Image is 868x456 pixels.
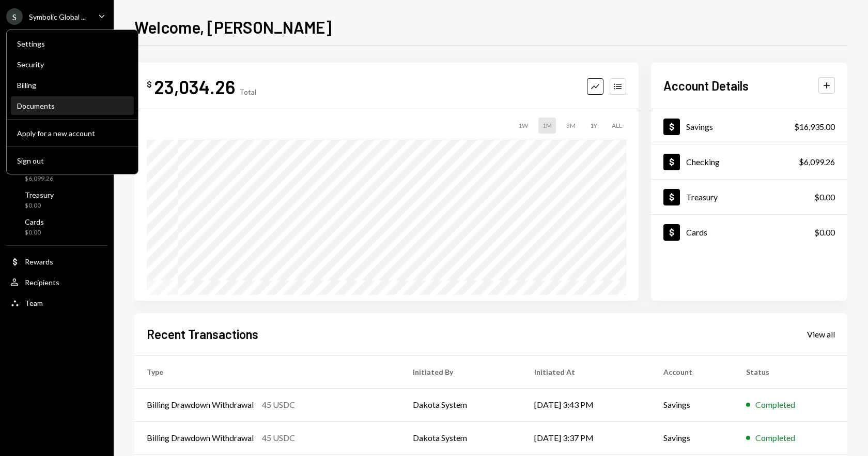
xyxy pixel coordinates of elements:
td: Savings [651,421,734,454]
div: 45 USDC [262,399,295,411]
a: Documents [11,96,134,115]
div: Symbolic Global ... [29,12,86,21]
div: Security [17,60,128,69]
div: Checking [686,157,720,167]
div: Treasury [686,192,718,202]
a: Recipients [6,273,107,291]
div: Billing [17,81,128,90]
div: 1Y [586,117,601,134]
a: Settings [11,34,134,53]
a: Checking$6,099.26 [651,144,847,179]
th: Type [134,355,400,388]
th: Status [734,355,847,388]
div: 45 USDC [262,432,295,444]
div: Recipients [25,278,59,287]
td: Dakota System [400,388,522,421]
div: $0.00 [25,201,54,210]
th: Initiated At [522,355,651,388]
div: Completed [755,399,795,411]
div: $6,099.26 [799,156,835,168]
h1: Welcome, [PERSON_NAME] [134,17,332,37]
div: Team [25,299,43,307]
div: Rewards [25,257,53,266]
th: Initiated By [400,355,522,388]
div: S [6,8,23,25]
div: ALL [608,117,626,134]
a: Team [6,293,107,312]
a: Savings$16,935.00 [651,109,847,144]
h2: Recent Transactions [147,326,258,343]
th: Account [651,355,734,388]
a: Cards$0.00 [6,214,107,239]
div: Settings [17,39,128,48]
div: Savings [686,122,713,131]
div: $0.00 [814,191,835,203]
div: View all [807,329,835,340]
div: $0.00 [814,226,835,239]
div: $6,099.26 [25,174,55,183]
a: View all [807,328,835,340]
div: Billing Drawdown Withdrawal [147,399,254,411]
div: Sign out [17,156,128,165]
div: $0.00 [25,228,44,237]
div: 1W [514,117,532,134]
h2: Account Details [663,77,749,94]
div: $ [147,79,152,90]
button: Sign out [11,152,134,170]
td: Savings [651,388,734,421]
div: 3M [562,117,580,134]
a: Security [11,55,134,73]
a: Treasury$0.00 [6,187,107,212]
td: [DATE] 3:37 PM [522,421,651,454]
div: Cards [25,217,44,226]
div: Billing Drawdown Withdrawal [147,432,254,444]
div: Cards [686,227,707,237]
a: Rewards [6,252,107,271]
div: Apply for a new account [17,129,128,138]
a: Billing [11,76,134,94]
a: Treasury$0.00 [651,180,847,214]
div: $16,935.00 [794,121,835,133]
td: Dakota System [400,421,522,454]
button: Apply for a new account [11,124,134,143]
div: 1M [538,117,556,134]
div: Completed [755,432,795,444]
div: Documents [17,101,128,110]
div: Treasury [25,190,54,199]
td: [DATE] 3:43 PM [522,388,651,421]
div: Total [239,87,256,96]
div: 23,034.26 [154,75,235,98]
a: Cards$0.00 [651,215,847,249]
